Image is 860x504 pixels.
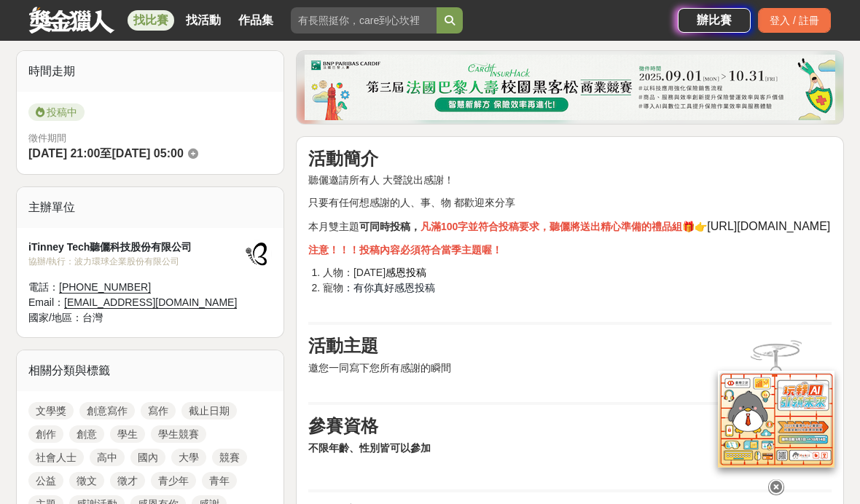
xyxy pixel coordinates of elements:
a: 公益 [28,472,63,489]
div: 時間走期 [17,51,284,92]
div: iTinney Tech聽儷科技股份有限公司 [28,240,243,255]
strong: 凡滿100字並符合投稿要求，聽儷將送出精心準備的禮品組 [421,221,682,232]
img: d2146d9a-e6f6-4337-9592-8cefde37ba6b.png [718,370,834,467]
img: 331336aa-f601-432f-a281-8c17b531526f.png [305,55,835,120]
a: 學生 [110,425,145,443]
span: 投稿中 [28,103,85,121]
strong: 🎁👉 [682,221,707,232]
a: 辦比賽 [678,8,751,33]
div: Email： [28,295,243,310]
a: 競賽 [212,449,247,466]
span: [DATE] 21:00 [28,147,100,160]
a: 青少年 [151,472,196,489]
span: 感恩投稿 [386,267,426,278]
p: 本月雙主題 [308,218,832,235]
span: 國家/地區： [28,312,82,323]
span: ：有你真好感恩投稿 [343,282,435,294]
span: 台灣 [82,312,103,323]
strong: 活動主題 [308,336,378,355]
a: 學生競賽 [151,425,206,443]
a: 徵才 [110,472,145,489]
input: 有長照挺你，care到心坎裡！青春出手，拍出照顧 影音徵件活動 [291,7,437,34]
div: 協辦/執行： 波力環球企業股份有限公司 [28,255,243,268]
a: 大學 [171,449,206,466]
span: 至 [100,147,112,160]
a: 作品集 [232,10,279,31]
span: 徵件期間 [28,133,66,143]
a: 徵文 [69,472,104,489]
span: [URL][DOMAIN_NAME] [707,220,830,232]
a: 高中 [90,449,125,466]
strong: 活動簡介 [308,149,378,168]
li: 人物：[DATE] [323,265,832,280]
div: 電話： [28,280,243,295]
a: 青年 [202,472,237,489]
p: 只要有任何想感謝的人、事、物 都歡迎來分享 [308,195,832,210]
strong: 參賽資格 [308,416,378,436]
strong: 可同時投稿， [359,221,421,232]
a: 國內 [130,449,165,466]
div: 登入 / 註冊 [758,8,831,33]
span: 邀您一同寫下您所有感謝的瞬間 [308,362,451,374]
a: 創作 [28,425,63,443]
a: 創意 [69,425,104,443]
a: 截止日期 [181,402,237,420]
p: 聽儷邀請所有人 大聲說出感謝！ [308,173,832,188]
a: 寫作 [141,402,176,420]
a: 找活動 [180,10,227,31]
strong: 注意！！！投稿內容必須符合當季主題喔！ [308,244,502,256]
strong: 不限年齡、性別皆可以參加 [308,442,431,454]
li: 寵物 [323,280,832,311]
a: 創意寫作 [79,402,135,420]
a: 找比賽 [128,10,174,31]
div: 主辦單位 [17,187,284,228]
a: 社會人士 [28,449,84,466]
a: 文學獎 [28,402,74,420]
div: 相關分類與標籤 [17,350,284,391]
span: [DATE] 05:00 [112,147,183,160]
